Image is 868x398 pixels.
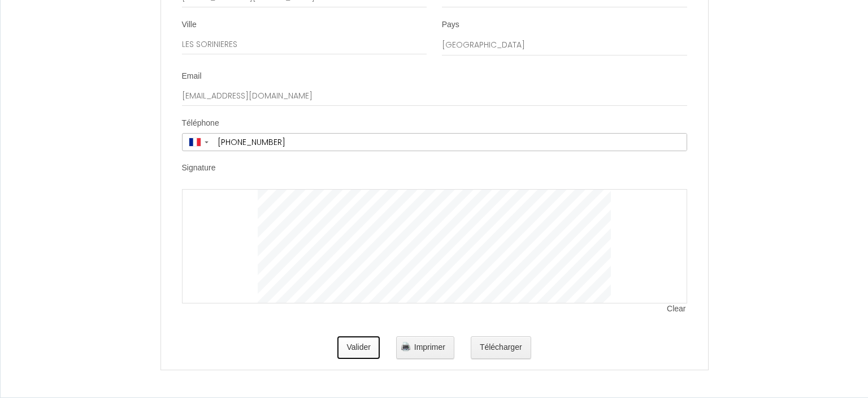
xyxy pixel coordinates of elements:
img: printer.png [401,342,410,351]
label: Téléphone [182,118,219,129]
label: Pays [442,19,459,31]
input: +33 6 12 34 56 78 [214,134,687,151]
button: Télécharger [471,336,531,359]
span: Clear [667,303,687,315]
span: ▼ [203,140,210,144]
button: Valider [337,336,380,359]
label: Signature [182,162,216,174]
label: Ville [182,19,197,31]
button: Imprimer [396,336,454,359]
span: Imprimer [414,343,445,352]
label: Email [182,71,202,82]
